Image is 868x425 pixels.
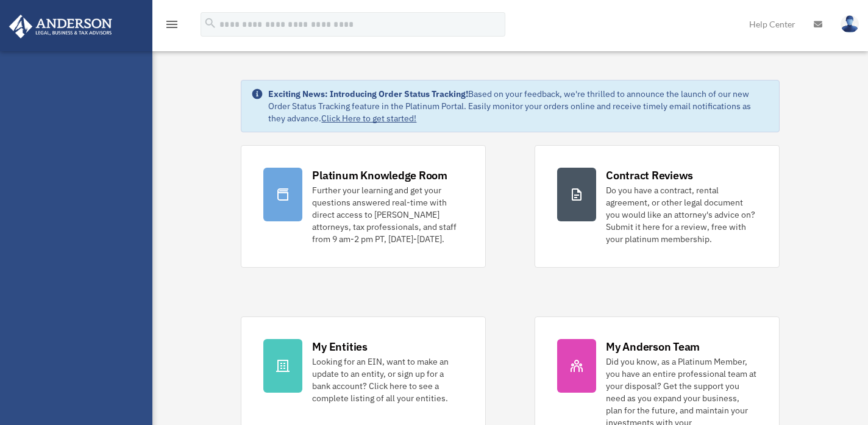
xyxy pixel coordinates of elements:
[312,339,367,354] div: My Entities
[5,15,116,38] img: Anderson Advisors Platinum Portal
[312,168,447,183] div: Platinum Knowledge Room
[312,355,463,404] div: Looking for an EIN, want to make an update to an entity, or sign up for a bank account? Click her...
[606,184,757,245] div: Do you have a contract, rental agreement, or other legal document you would like an attorney's ad...
[241,145,486,268] a: Platinum Knowledge Room Further your learning and get your questions answered real-time with dire...
[321,113,416,124] a: Click Here to get started!
[268,88,468,99] strong: Exciting News: Introducing Order Status Tracking!
[312,184,463,245] div: Further your learning and get your questions answered real-time with direct access to [PERSON_NAM...
[606,339,700,354] div: My Anderson Team
[204,16,217,30] i: search
[165,21,179,32] a: menu
[841,15,859,33] img: User Pic
[268,88,769,124] div: Based on your feedback, we're thrilled to announce the launch of our new Order Status Tracking fe...
[606,168,693,183] div: Contract Reviews
[165,17,179,32] i: menu
[535,145,780,268] a: Contract Reviews Do you have a contract, rental agreement, or other legal document you would like...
